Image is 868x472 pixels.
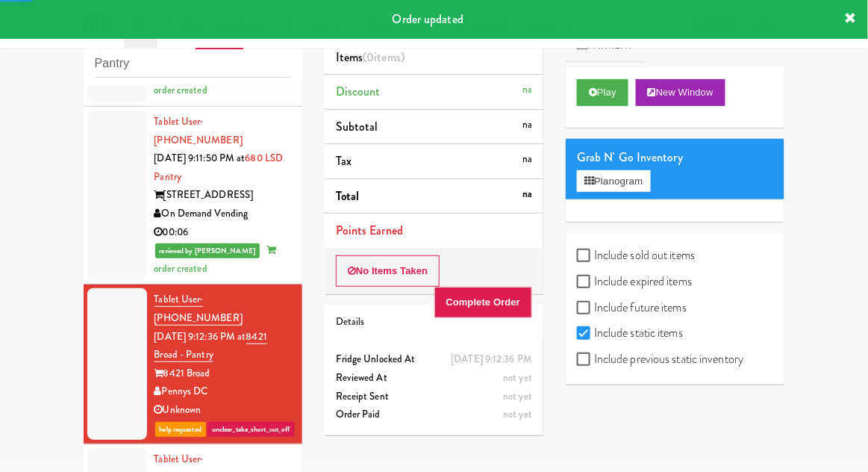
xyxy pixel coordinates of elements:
input: Include static items [577,328,594,340]
a: 680 LSD Pantry [154,151,284,184]
span: Discount [336,83,381,100]
li: Tablet User· [PHONE_NUMBER][DATE] 9:12:36 PM at8421 Broad - Pantry8421 BroadPennys DCUnknownhelp ... [84,285,302,444]
div: Order Paid [336,406,532,424]
label: Include previous static inventory [577,348,743,370]
span: not yet [503,389,532,403]
a: Tablet User· [PHONE_NUMBER] [154,292,243,326]
span: (0 ) [363,49,405,66]
input: Include expired items [577,276,594,288]
div: Pennys DC [154,382,291,401]
span: Order updated [393,10,463,28]
button: New Window [636,79,725,106]
div: na [522,150,532,169]
div: Reviewed At [336,369,532,388]
label: Include static items [577,322,683,344]
span: Points Earned [336,222,403,239]
span: · [PHONE_NUMBER] [154,114,243,147]
div: [DATE] 9:12:36 PM [451,350,532,369]
span: [DATE] 9:12:36 PM at [154,329,246,344]
button: No Items Taken [336,255,440,287]
div: na [522,185,532,204]
span: Total [336,187,360,205]
span: reviewed by [PERSON_NAME] [155,243,260,258]
label: Include sold out items [577,244,695,267]
div: na [522,81,532,99]
li: Tablet User· [PHONE_NUMBER][DATE] 9:11:50 PM at680 LSD Pantry[STREET_ADDRESS]On Demand Vending00:... [84,107,302,285]
label: Include future items [577,296,687,319]
span: Subtotal [336,118,378,135]
button: Complete Order [434,287,533,318]
input: Include sold out items [577,250,594,262]
span: Items [336,49,405,66]
button: Play [577,79,628,106]
span: not yet [503,370,532,385]
label: Include expired items [577,270,692,293]
div: Details [336,313,434,332]
span: help requested [155,422,206,437]
div: na [522,116,532,134]
div: 8421 Broad [154,364,291,383]
span: order created [154,243,276,276]
a: Tablet User· [PHONE_NUMBER] [154,114,243,147]
span: unclear_take_short_cut_off [207,422,295,437]
div: Grab N' Go Inventory [577,146,773,169]
input: Include future items [577,302,594,314]
div: [STREET_ADDRESS] [154,186,291,205]
span: Tax [336,152,352,170]
div: On Demand Vending [154,205,291,223]
button: Planogram [577,170,650,193]
div: Unknown [154,401,291,420]
div: 00:06 [154,223,291,242]
div: Receipt Sent [336,388,532,406]
ng-pluralize: items [375,49,402,66]
input: Search vision orders [95,50,291,78]
div: Fridge Unlocked At [336,350,532,369]
span: [DATE] 9:11:50 PM at [154,151,246,165]
span: not yet [503,407,532,421]
input: Include previous static inventory [577,354,594,366]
